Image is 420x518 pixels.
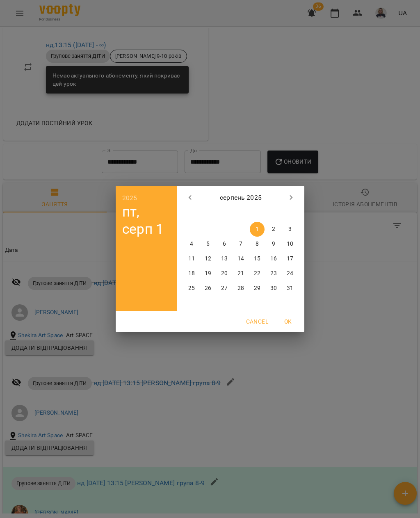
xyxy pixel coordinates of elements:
[272,240,275,248] p: 9
[184,281,199,296] button: 25
[217,210,232,218] span: ср
[287,255,293,263] p: 17
[233,266,248,281] button: 21
[250,251,265,266] button: 15
[266,251,281,266] button: 16
[184,266,199,281] button: 18
[188,269,195,278] p: 18
[239,240,242,248] p: 7
[237,284,244,292] p: 28
[184,237,199,251] button: 4
[201,281,215,296] button: 26
[250,222,265,237] button: 1
[188,255,195,263] p: 11
[217,281,232,296] button: 27
[188,284,195,292] p: 25
[237,255,244,263] p: 14
[288,225,292,233] p: 3
[221,284,228,292] p: 27
[270,284,277,292] p: 30
[275,314,301,329] button: OK
[233,237,248,251] button: 7
[246,317,268,326] span: Cancel
[254,269,260,278] p: 22
[256,240,259,248] p: 8
[270,269,277,278] p: 23
[283,237,297,251] button: 10
[266,237,281,251] button: 9
[205,269,211,278] p: 19
[266,281,281,296] button: 30
[266,222,281,237] button: 2
[233,281,248,296] button: 28
[206,240,210,248] p: 5
[287,269,293,278] p: 24
[283,281,297,296] button: 31
[283,266,297,281] button: 24
[250,266,265,281] button: 22
[221,255,228,263] p: 13
[283,251,297,266] button: 17
[221,269,228,278] p: 20
[254,284,260,292] p: 29
[233,251,248,266] button: 14
[223,240,226,248] p: 6
[256,225,259,233] p: 1
[254,255,260,263] p: 15
[201,210,215,218] span: вт
[184,251,199,266] button: 11
[266,266,281,281] button: 23
[201,237,215,251] button: 5
[237,269,244,278] p: 21
[250,281,265,296] button: 29
[278,317,298,326] span: OK
[250,210,265,218] span: пт
[217,266,232,281] button: 20
[201,266,215,281] button: 19
[250,237,265,251] button: 8
[287,240,293,248] p: 10
[190,240,193,248] p: 4
[217,251,232,266] button: 13
[287,284,293,292] p: 31
[217,237,232,251] button: 6
[205,255,211,263] p: 12
[270,255,277,263] p: 16
[201,251,215,266] button: 12
[200,193,282,203] p: серпень 2025
[243,314,272,329] button: Cancel
[266,210,281,218] span: сб
[205,284,211,292] p: 26
[122,192,137,204] button: 2025
[184,210,199,218] span: пн
[122,203,164,237] button: пт, серп 1
[233,210,248,218] span: чт
[283,222,297,237] button: 3
[283,210,297,218] span: нд
[272,225,275,233] p: 2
